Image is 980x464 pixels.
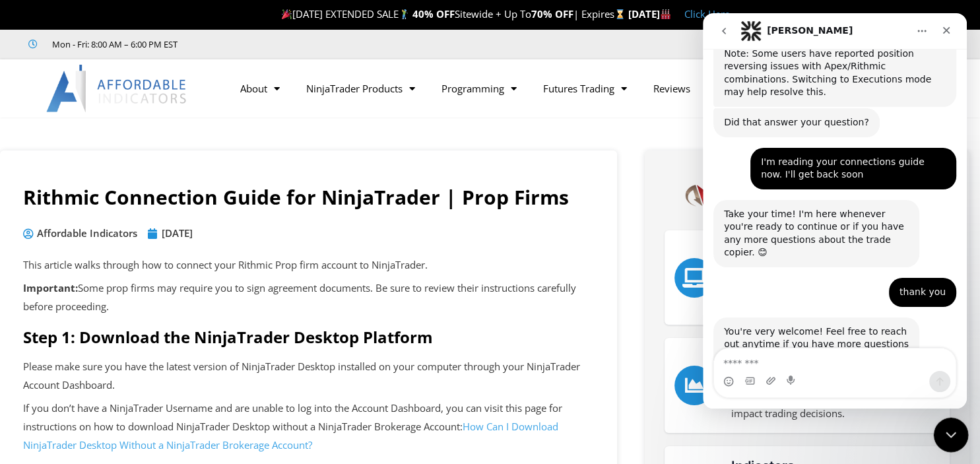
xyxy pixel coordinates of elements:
a: Programming [428,73,529,104]
div: You're very welcome! Feel free to reach out anytime if you have more questions or need further as... [21,312,206,364]
a: Chart Trader [674,258,714,298]
button: Gif picker [42,362,52,373]
img: 🏭 [661,9,670,19]
button: Start recording [84,362,94,373]
p: This article walks through how to connect your Rithmic Prop firm account to NinjaTrader. [23,256,594,275]
img: ⌛ [615,9,625,19]
span: Mon - Fri: 8:00 AM – 6:00 PM EST [49,36,178,52]
span: [DATE] EXTENDED SALE Sitewide + Up To | Expires [278,7,628,20]
time: [DATE] [162,226,193,240]
a: About [226,73,292,104]
p: Some prop firms may require you to sign agreement documents. Be sure to review their instructions... [23,279,594,316]
a: How Can I Download NinjaTrader Desktop Without a NinjaTrader Brokerage Account? [23,420,558,451]
a: NinjaTrader Products [292,73,428,104]
img: 🎉 [282,9,292,19]
a: Order Flow [674,366,714,405]
img: 🏌️‍♂️ [399,9,409,19]
a: Futures Trading [529,73,639,104]
nav: Menu [226,73,760,104]
h2: Step 1: Download the NinjaTrader Desktop Platform [23,327,594,347]
iframe: Intercom live chat [934,418,969,453]
iframe: Intercom live chat [703,13,967,409]
div: Solomon says… [11,304,253,401]
strong: [DATE] [628,7,671,20]
button: Send a message… [226,358,247,379]
a: Reviews [639,73,703,104]
p: Please make sure you have the latest version of NinjaTrader Desktop installed on your computer th... [23,358,594,395]
button: Upload attachment [63,362,73,373]
a: Click Here [684,7,730,20]
img: NinjaTrader Logo | Affordable Indicators – NinjaTrader [679,174,935,211]
p: If you don’t have a NinjaTrader Username and are unable to log into the Account Dashboard, you ca... [23,399,594,455]
img: LogoAI | Affordable Indicators – NinjaTrader [46,65,188,112]
strong: Important: [23,281,78,294]
div: You're very welcome! Feel free to reach out anytime if you have more questions or need further as... [11,304,216,372]
iframe: Customer reviews powered by Trustpilot [196,38,394,51]
span: Affordable Indicators [34,224,137,243]
strong: 70% OFF [531,7,573,20]
strong: 40% OFF [412,7,455,20]
h1: Rithmic Connection Guide for NinjaTrader | Prop Firms [23,183,594,211]
button: Emoji picker [20,363,31,374]
textarea: Message… [11,335,253,358]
